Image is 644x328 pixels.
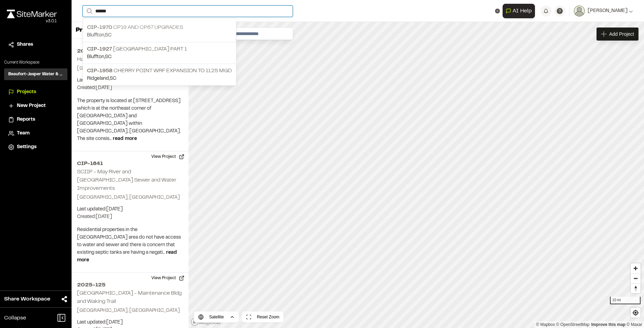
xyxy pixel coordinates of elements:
[8,130,63,137] a: Team
[17,130,30,137] span: Team
[17,116,35,123] span: Reports
[17,41,33,48] span: Shares
[77,291,182,304] h2: [GEOGRAPHIC_DATA] - Maintenance Bldg and Waking Trail
[574,6,633,17] button: [PERSON_NAME]
[17,88,36,96] span: Projects
[83,42,236,64] a: CIP-1927 [GEOGRAPHIC_DATA] Part 1Bluffton,SC
[4,59,67,66] p: Current Workspace
[87,68,112,73] span: CIP-1958
[536,322,555,327] a: Mapbox
[8,143,63,151] a: Settings
[77,77,183,84] p: Last updated: [DATE]
[4,314,26,322] span: Collapse
[87,45,232,53] p: [GEOGRAPHIC_DATA] Part 1
[503,4,535,18] button: Open AI Assistant
[17,102,46,110] span: New Project
[8,41,63,48] a: Shares
[113,137,137,141] span: read more
[147,151,189,162] button: View Project
[8,116,63,123] a: Reports
[87,23,232,32] p: CP19 and CP67 Upgrades
[591,322,625,327] a: Map feedback
[8,102,63,110] a: New Project
[83,6,95,17] button: Search
[77,57,161,62] h2: Hardeeville [GEOGRAPHIC_DATA]
[87,32,232,39] p: Bluffton , SC
[191,318,221,326] a: Mapbox logo
[631,284,641,293] span: Reset bearing to north
[87,47,112,52] span: CIP-1927
[189,22,644,328] canvas: Map
[574,6,585,17] img: User
[77,281,183,289] h2: 2025-125
[83,64,236,85] a: CIP-1958 Cherry Point WRF Expansion to 11.25 MGDRidgeland,SC
[77,213,183,221] p: Created: [DATE]
[631,273,641,283] button: Zoom out
[242,311,283,322] button: Reset Zoom
[17,143,36,151] span: Settings
[77,170,176,191] h2: SCIIP - May River and [GEOGRAPHIC_DATA] Sewer and Water Improvements
[503,4,538,18] div: Open AI Assistant
[626,322,642,327] a: Maxar
[7,18,57,24] div: Oh geez...please don't...
[77,160,183,168] h2: CIP-1841
[77,194,183,201] p: [GEOGRAPHIC_DATA], [GEOGRAPHIC_DATA]
[194,311,239,322] button: Satellite
[610,297,641,304] div: 10 mi
[83,21,236,42] a: CIP-1970 CP19 and CP67 UpgradesBluffton,SC
[76,26,101,35] p: Projects
[77,319,183,326] p: Last updated: [DATE]
[8,88,63,96] a: Projects
[77,206,183,213] p: Last updated: [DATE]
[631,283,641,293] button: Reset bearing to north
[556,322,590,327] a: OpenStreetMap
[77,84,183,92] p: Created: [DATE]
[8,71,63,77] h3: Beaufort-Jasper Water & Sewer Authority
[588,7,627,15] span: [PERSON_NAME]
[631,263,641,273] button: Zoom in
[87,53,232,61] p: Bluffton , SC
[609,31,634,37] span: Add Project
[7,10,57,18] img: rebrand.png
[77,97,183,143] p: The property is located at [STREET_ADDRESS] which is at the northeast corner of [GEOGRAPHIC_DATA]...
[77,307,183,315] p: [GEOGRAPHIC_DATA], [GEOGRAPHIC_DATA]
[87,25,112,30] span: CIP-1970
[147,273,189,284] button: View Project
[77,47,183,55] h2: 2024-129
[513,7,532,15] span: AI Help
[77,65,183,73] p: [GEOGRAPHIC_DATA], [GEOGRAPHIC_DATA]
[77,226,183,264] p: Residential properties in the [GEOGRAPHIC_DATA] area do not have access to water and sewer and th...
[495,9,500,13] button: Clear text
[87,75,232,83] p: Ridgeland , SC
[4,295,50,303] span: Share Workspace
[87,67,232,75] p: Cherry Point WRF Expansion to 11.25 MGD
[631,308,641,318] button: Find my location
